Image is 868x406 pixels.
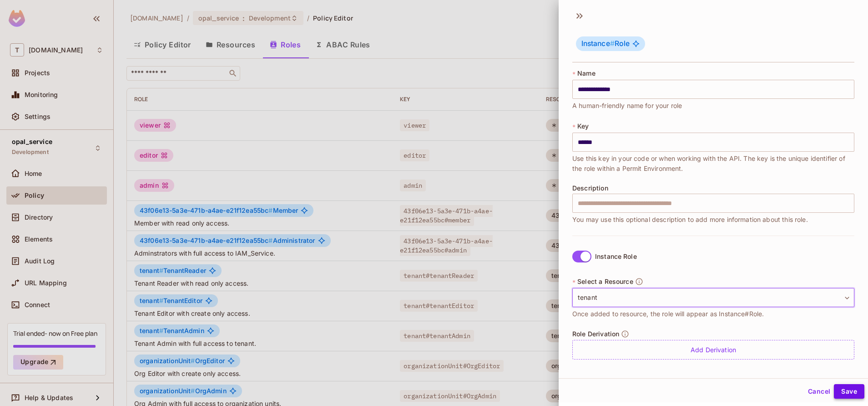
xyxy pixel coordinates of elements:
span: You may use this optional description to add more information about this role. [572,215,808,225]
span: Select a Resource [577,278,633,285]
span: Use this key in your code or when working with the API. The key is the unique identifier of the r... [572,154,854,174]
span: Role [581,39,630,48]
span: Description [572,185,608,192]
span: A human-friendly name for your role [572,101,682,111]
div: Instance Role [595,253,637,260]
button: Save [834,384,864,399]
div: tenant [572,288,854,307]
div: Add Derivation [572,340,854,360]
span: Name [577,70,595,77]
span: Role Derivation [572,330,619,338]
span: Instance [581,39,615,48]
span: # [610,39,615,48]
span: Key [577,123,589,130]
button: Cancel [804,384,834,399]
span: Once added to resource, the role will appear as Instance#Role. [572,309,764,319]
